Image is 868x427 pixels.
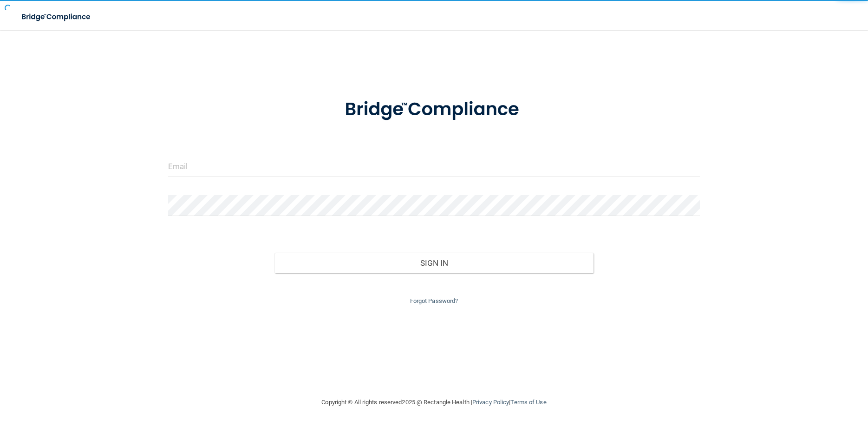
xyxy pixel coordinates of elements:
a: Terms of Use [510,399,546,406]
img: bridge_compliance_login_screen.278c3ca4.svg [14,7,99,26]
button: Sign In [274,253,594,273]
div: Copyright © All rights reserved 2025 @ Rectangle Health | | [265,388,604,417]
input: Email [168,156,700,177]
a: Privacy Policy [472,399,509,406]
a: Forgot Password? [410,297,458,304]
img: bridge_compliance_login_screen.278c3ca4.svg [326,85,542,134]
